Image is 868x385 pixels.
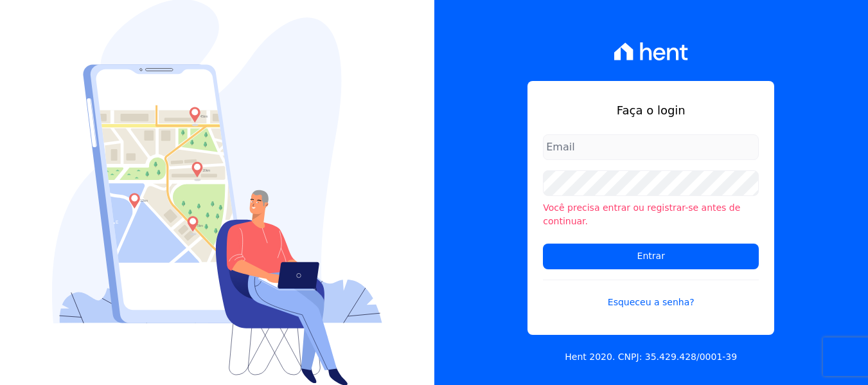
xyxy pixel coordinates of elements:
h1: Faça o login [543,102,759,119]
li: Você precisa entrar ou registrar-se antes de continuar. [543,201,759,228]
a: Esqueceu a senha? [543,280,759,309]
p: Hent 2020. CNPJ: 35.429.428/0001-39 [565,350,737,364]
input: Email [543,134,759,160]
input: Entrar [543,244,759,269]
